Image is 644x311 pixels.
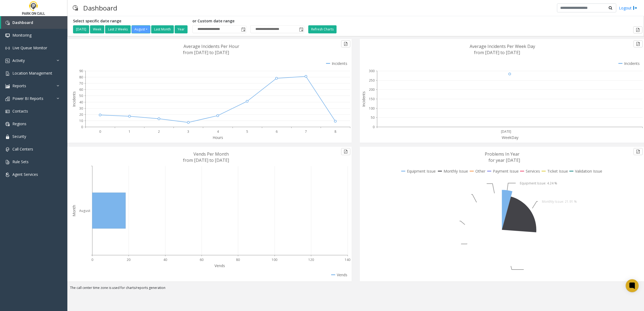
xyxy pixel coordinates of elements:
text: 0 [91,257,93,262]
img: 'icon' [5,59,10,63]
text: Average Incidents Per Week Day [470,43,535,49]
span: Security [12,134,26,139]
text: WeekDay [502,135,519,140]
text: 250 [369,78,375,83]
img: 'icon' [5,46,10,50]
img: 'icon' [5,109,10,114]
a: Dashboard [1,16,67,29]
img: 'icon' [5,21,10,25]
button: Refresh Charts [308,25,337,33]
a: Logout [619,5,637,11]
text: 8 [334,129,336,134]
button: Export to pdf [633,148,643,155]
text: 40 [79,100,83,104]
button: August [131,25,150,33]
img: 'icon' [5,84,10,88]
text: Incidents [361,91,366,107]
span: Reports [12,83,26,88]
text: 120 [308,257,314,262]
text: 0 [99,129,101,134]
text: 70 [79,81,83,86]
text: Incidents [71,91,77,107]
text: 90 [79,69,83,73]
text: from [DATE] to [DATE] [183,157,229,163]
text: 4 [217,129,219,134]
text: [DATE] [501,129,511,134]
button: Export to pdf [341,40,350,47]
span: Location Management [12,71,52,76]
span: Contacts [12,109,28,114]
span: Live Queue Monitor [12,45,47,50]
text: 3 [187,129,189,134]
text: 2 [158,129,160,134]
text: 200 [369,87,375,92]
span: Dashboard [12,20,33,25]
text: Average Incidents Per Hour [183,43,239,49]
span: Call Centers [12,146,33,152]
img: pageIcon [73,1,78,15]
text: 150 [369,97,375,101]
text: Equipment Issue: 4.24 % [520,181,557,186]
text: Hours [213,135,223,140]
button: Export to pdf [341,148,350,155]
button: Last 2 Weeks [105,25,131,33]
h3: Dashboard [81,1,120,15]
text: Problems In Year [485,151,520,157]
img: 'icon' [5,122,10,126]
button: Week [90,25,104,33]
text: 20 [127,257,130,262]
text: 7 [305,129,307,134]
h5: Select specific date range [73,19,188,23]
text: 0 [81,125,83,129]
text: 300 [369,69,375,73]
img: logout [633,5,637,11]
img: 'icon' [5,147,10,152]
span: Monitoring [12,33,32,38]
button: [DATE] [73,25,89,33]
text: from [DATE] to [DATE] [474,50,520,55]
text: 80 [236,257,240,262]
span: Toggle popup [298,26,304,33]
span: Toggle popup [240,26,246,33]
text: 100 [369,106,375,111]
img: 'icon' [5,173,10,177]
text: 80 [79,75,83,79]
text: Vends Per Month [193,151,229,157]
text: 6 [276,129,278,134]
text: 140 [345,257,350,262]
text: August [79,208,90,213]
text: Month [71,205,77,216]
img: 'icon' [5,135,10,139]
div: The call center time zone is used for charts/reports generation [67,285,644,293]
text: 5 [246,129,248,134]
text: for year [DATE] [489,157,520,163]
span: Regions [12,121,26,126]
button: Last Month [151,25,174,33]
span: Agent Services [12,172,38,177]
text: 60 [200,257,203,262]
img: 'icon' [5,71,10,76]
button: Export to pdf [633,26,642,33]
img: 'icon' [5,160,10,164]
span: Activity [12,58,25,63]
span: Rule Sets [12,159,29,164]
text: from [DATE] to [DATE] [183,50,229,55]
button: Export to pdf [633,40,643,47]
text: Vends [214,263,225,268]
text: 50 [371,115,375,120]
text: 40 [163,257,167,262]
text: 0 [373,125,375,129]
text: 20 [79,112,83,117]
img: 'icon' [5,33,10,38]
text: 1 [129,129,130,134]
text: 60 [79,87,83,92]
text: 100 [272,257,277,262]
text: 10 [79,118,83,123]
text: 30 [79,106,83,111]
h5: or Custom date range [192,19,304,23]
img: 'icon' [5,97,10,101]
text: Monthly Issue: 21.91 % [542,199,577,204]
span: Power BI Reports [12,96,43,101]
text: 50 [79,93,83,98]
button: Year [175,25,188,33]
